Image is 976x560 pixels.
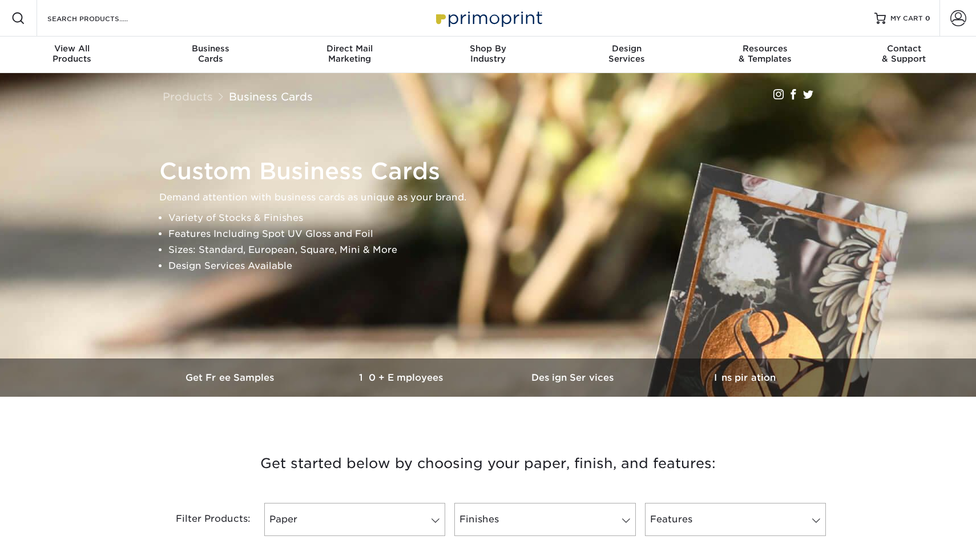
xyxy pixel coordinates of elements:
[557,37,696,73] a: DesignServices
[154,438,822,489] h3: Get started below by choosing your paper, finish, and features:
[890,14,923,23] span: MY CART
[834,43,973,64] div: & Support
[146,358,317,397] a: Get Free Samples
[557,43,696,54] span: Design
[696,37,834,73] a: Resources& Templates
[280,43,419,64] div: Marketing
[280,37,419,73] a: Direct MailMarketing
[317,372,488,383] h3: 10+ Employees
[280,43,419,54] span: Direct Mail
[142,43,280,64] div: Cards
[159,190,827,206] p: Demand attention with business cards as unique as your brand.
[159,158,827,185] h1: Custom Business Cards
[317,358,488,397] a: 10+ Employees
[645,503,826,536] a: Features
[454,503,635,536] a: Finishes
[146,503,260,536] div: Filter Products:
[142,43,280,54] span: Business
[163,90,213,103] a: Products
[419,43,558,64] div: Industry
[142,37,280,73] a: BusinessCards
[168,242,827,258] li: Sizes: Standard, European, Square, Mini & More
[834,37,973,73] a: Contact& Support
[168,210,827,226] li: Variety of Stocks & Finishes
[168,226,827,242] li: Features Including Spot UV Gloss and Foil
[229,90,313,103] a: Business Cards
[146,372,317,383] h3: Get Free Samples
[488,372,659,383] h3: Design Services
[3,43,142,64] div: Products
[696,43,834,54] span: Resources
[168,258,827,274] li: Design Services Available
[696,43,834,64] div: & Templates
[3,37,142,73] a: View AllProducts
[264,503,445,536] a: Paper
[488,358,659,397] a: Design Services
[659,372,830,383] h3: Inspiration
[431,6,545,30] img: Primoprint
[419,37,558,73] a: Shop ByIndustry
[46,11,158,25] input: SEARCH PRODUCTS.....
[925,14,930,22] span: 0
[834,43,973,54] span: Contact
[419,43,558,54] span: Shop By
[557,43,696,64] div: Services
[659,358,830,397] a: Inspiration
[3,43,142,54] span: View All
